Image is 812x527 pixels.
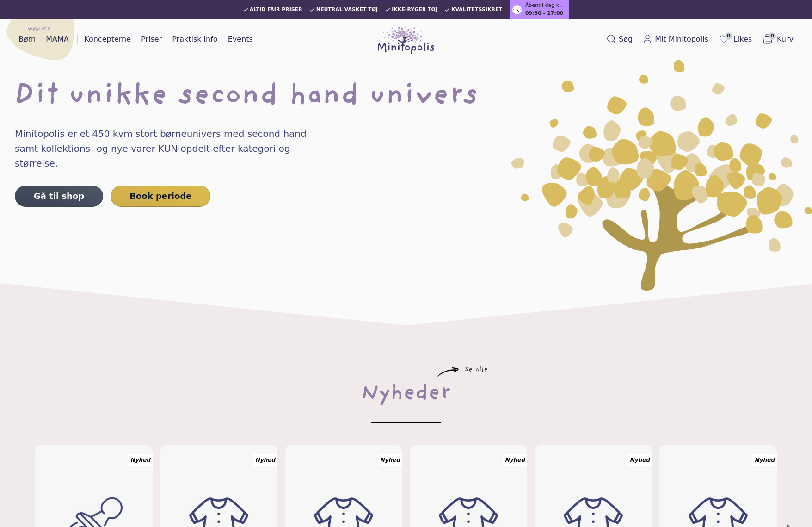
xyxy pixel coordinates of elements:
[715,31,756,47] a: 0Likes
[464,367,488,373] a: Se alle
[42,32,73,47] a: MAMA
[725,32,732,40] span: 0
[752,454,777,466] div: Nyhed
[137,32,166,47] a: Priser
[503,454,527,466] div: Nyhed
[128,454,153,466] div: Nyhed
[253,454,277,466] div: Nyhed
[627,454,652,466] div: Nyhed
[361,379,451,409] div: Nyheder
[392,7,437,12] span: Ikke-ryger tøj
[250,7,302,12] span: Altid fair priser
[111,186,210,207] a: Book periode
[511,60,812,291] img: Minitopolis' logo som et gul blomst
[655,34,708,45] span: Mit Minitopolis
[80,32,135,47] a: Koncepterne
[603,32,636,47] button: Søg
[224,32,257,47] a: Events
[451,7,502,12] span: Kvalitetssikret
[525,10,563,18] span: 09:30 - 17:00
[168,32,221,47] a: Praktisk info
[769,32,776,40] span: 0
[525,2,562,10] span: Åbent i dag kl.
[15,82,797,112] h1: Dit unikke second hand univers
[733,34,752,45] span: Likes
[15,32,39,47] a: Børn
[316,7,378,12] span: Neutral vasket tøj
[15,126,326,171] h4: Minitopolis er et 450 kvm stort børneunivers med second hand samt kollektions- og nye varer KUN o...
[378,454,402,466] div: Nyhed
[639,32,712,47] a: Mit Minitopolis
[777,34,794,45] span: Kurv
[758,31,797,47] button: 0Kurv
[15,186,103,207] a: Gå til shop
[378,25,434,54] img: Minitopolis logo
[619,34,633,45] span: Søg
